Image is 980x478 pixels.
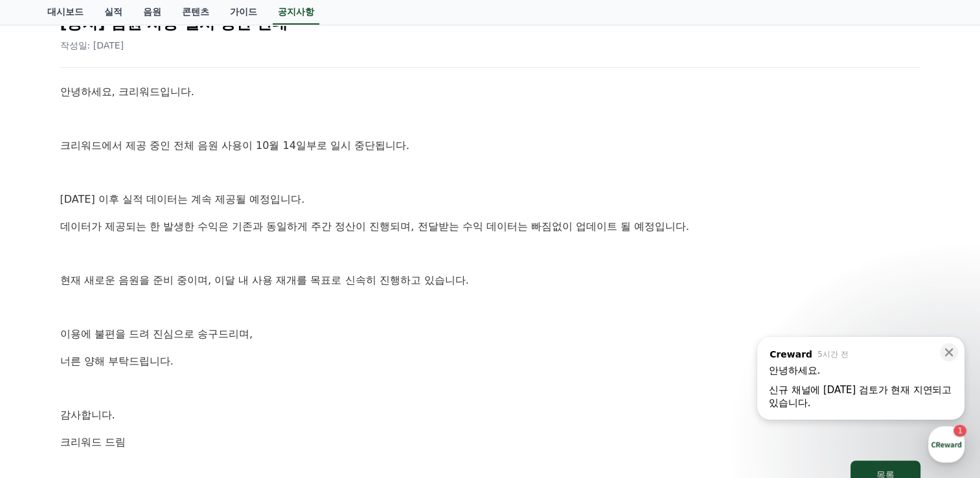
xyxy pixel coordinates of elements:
span: 홈 [41,390,49,400]
span: 작성일: [DATE] [60,40,124,51]
p: 크리워드에서 제공 중인 전체 음원 사용이 10월 14일부로 일시 중단됩니다. [60,137,920,154]
p: 크리워드 드림 [60,434,920,451]
p: 이용에 불편을 드려 진심으로 송구드리며, [60,326,920,343]
a: 설정 [167,370,249,403]
a: 홈 [4,370,85,403]
p: [DATE] 이후 실적 데이터는 계속 제공될 예정입니다. [60,191,920,208]
p: 데이터가 제공되는 한 발생한 수익은 기존과 동일하게 주간 정산이 진행되며, 전달받는 수익 데이터는 빠짐없이 업데이트 될 예정입니다. [60,218,920,235]
span: 설정 [200,390,216,400]
p: 너른 양해 부탁드립니다. [60,353,920,370]
p: 현재 새로운 음원을 준비 중이며, 이달 내 사용 재개를 목표로 신속히 진행하고 있습니다. [60,272,920,289]
p: 감사합니다. [60,407,920,424]
span: 대화 [119,391,134,401]
p: 안녕하세요, 크리워드입니다. [60,84,920,100]
a: 1대화 [85,370,167,403]
span: 1 [131,370,136,380]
